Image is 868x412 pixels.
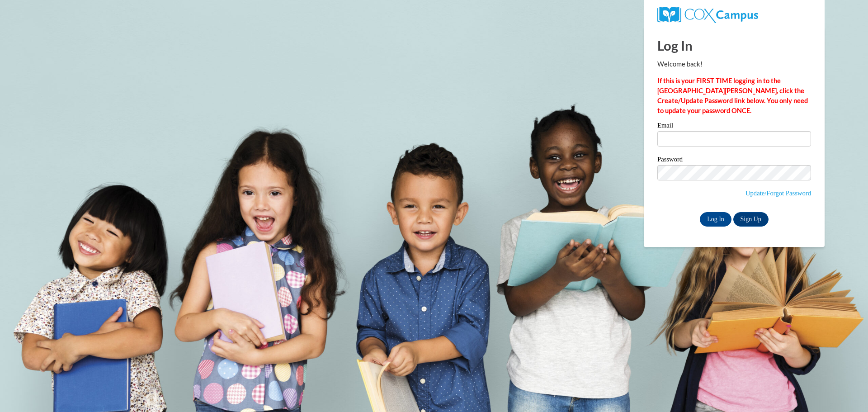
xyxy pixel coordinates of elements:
a: Sign Up [733,212,769,227]
a: COX Campus [657,10,758,18]
input: Log In [700,212,731,227]
h1: Log In [657,36,811,55]
img: COX Campus [657,7,758,23]
label: Password [657,156,811,165]
label: Email [657,122,811,131]
strong: If this is your FIRST TIME logging in to the [GEOGRAPHIC_DATA][PERSON_NAME], click the Create/Upd... [657,77,808,114]
p: Welcome back! [657,59,811,69]
a: Update/Forgot Password [745,189,811,197]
